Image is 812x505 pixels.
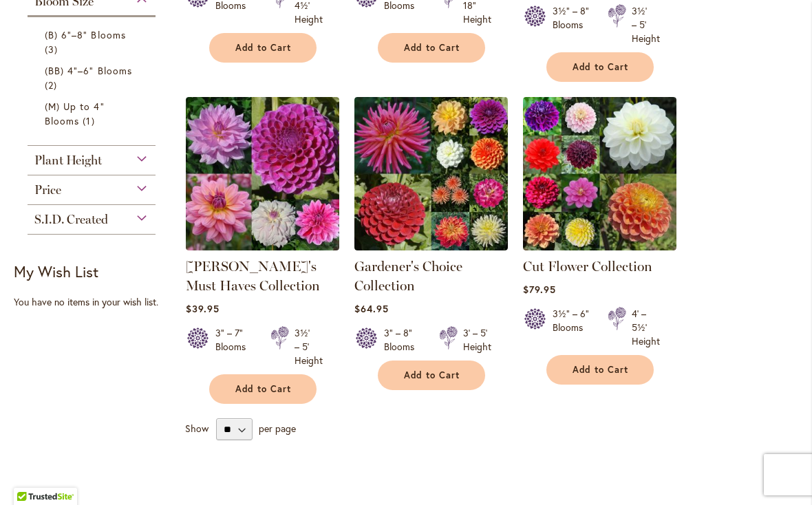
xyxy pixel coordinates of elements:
[34,212,108,227] span: S.I.D. Created
[295,326,323,367] div: 3½' – 5' Height
[45,28,142,56] a: (B) 6"–8" Blooms 3
[378,361,485,390] button: Add to Cart
[463,326,491,354] div: 3' – 5' Height
[186,240,339,253] a: Heather's Must Haves Collection
[546,52,654,82] button: Add to Cart
[185,422,209,435] span: Show
[354,302,389,315] span: $64.95
[378,33,485,63] button: Add to Cart
[632,307,660,348] div: 4' – 5½' Height
[523,258,652,275] a: Cut Flower Collection
[45,100,105,127] span: (M) Up to 4" Blooms
[45,78,61,92] span: 2
[523,240,676,253] a: CUT FLOWER COLLECTION
[523,283,556,296] span: $79.95
[215,326,254,367] div: 3" – 7" Blooms
[14,261,98,281] strong: My Wish List
[235,383,292,395] span: Add to Cart
[404,369,460,381] span: Add to Cart
[45,28,126,41] span: (B) 6"–8" Blooms
[384,326,423,354] div: 3" – 8" Blooms
[546,355,654,385] button: Add to Cart
[259,422,296,435] span: per page
[354,258,462,294] a: Gardener's Choice Collection
[45,99,142,128] a: (M) Up to 4" Blooms 1
[83,114,98,128] span: 1
[573,364,629,376] span: Add to Cart
[45,63,142,92] a: (BB) 4"–6" Blooms 2
[10,456,49,495] iframe: Launch Accessibility Center
[235,42,292,54] span: Add to Cart
[632,4,660,45] div: 3½' – 5' Height
[354,240,508,253] a: Gardener's Choice Collection
[186,97,339,250] img: Heather's Must Haves Collection
[553,4,591,45] div: 3½" – 8" Blooms
[34,153,102,168] span: Plant Height
[45,64,132,77] span: (BB) 4"–6" Blooms
[523,97,676,250] img: CUT FLOWER COLLECTION
[186,258,320,294] a: [PERSON_NAME]'s Must Haves Collection
[14,295,178,309] div: You have no items in your wish list.
[209,374,317,404] button: Add to Cart
[45,42,61,56] span: 3
[209,33,317,63] button: Add to Cart
[573,61,629,73] span: Add to Cart
[34,182,61,197] span: Price
[354,97,508,250] img: Gardener's Choice Collection
[186,302,220,315] span: $39.95
[404,42,460,54] span: Add to Cart
[553,307,591,348] div: 3½" – 6" Blooms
